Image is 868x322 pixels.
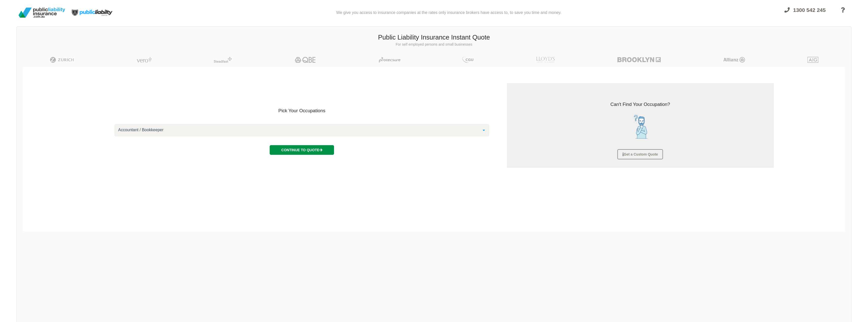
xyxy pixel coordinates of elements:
[460,57,475,63] img: CGU | Public Liability Insurance
[134,57,154,63] img: Vero | Public Liability Insurance
[793,7,826,13] span: 1300 542 245
[21,42,847,47] p: For self employed persons and small businesses
[21,33,847,42] h3: Public Liability Insurance Instant Quote
[533,57,558,63] img: LLOYD's | Public Liability Insurance
[115,107,489,114] h3: Pick Your Occupations
[117,127,479,132] span: Accountant / Bookkeeper
[615,57,663,63] img: Brooklyn | Public Liability Insurance
[377,57,402,63] img: Protecsure | Public Liability Insurance
[270,145,334,155] button: Continue to Quote
[292,57,319,63] img: QBE | Public Liability Insurance
[617,149,663,159] a: Get a Custom Quote
[805,57,820,63] img: AIG | Public Liability Insurance
[67,2,118,23] img: Public Liability Insurance Light
[336,2,561,23] div: We give you access to insurance companies at the rates only insurance brokers have access to, to ...
[780,4,830,23] a: 1300 542 245
[721,57,748,63] img: Allianz | Public Liability Insurance
[511,101,770,108] h3: Can't Find Your Occupation?
[48,57,76,63] img: Zurich | Public Liability Insurance
[212,57,234,63] img: Steadfast | Public Liability Insurance
[16,6,67,20] img: Public Liability Insurance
